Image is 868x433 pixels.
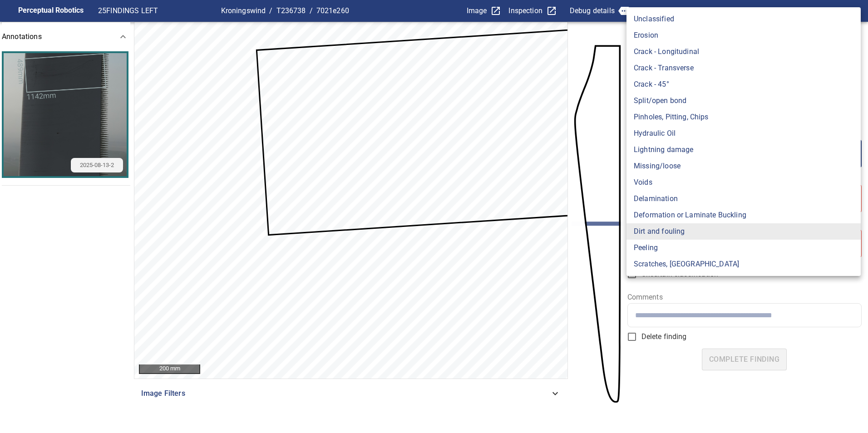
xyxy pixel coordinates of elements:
[626,256,861,272] li: Scratches, [GEOGRAPHIC_DATA]
[626,109,861,125] li: Pinholes, Pitting, Chips
[626,125,861,142] li: Hydraulic Oil
[626,44,861,60] li: Crack - Longitudinal
[626,207,861,223] li: Deformation or Laminate Buckling
[626,27,861,44] li: Erosion
[626,240,861,256] li: Peeling
[626,93,861,109] li: Split/open bond
[626,223,861,240] li: Dirt and fouling
[626,11,861,27] li: Unclassified
[626,174,861,191] li: Voids
[626,60,861,76] li: Crack - Transverse
[626,191,861,207] li: Delamination
[626,158,861,174] li: Missing/loose
[626,76,861,93] li: Crack - 45°
[626,142,861,158] li: Lightning damage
